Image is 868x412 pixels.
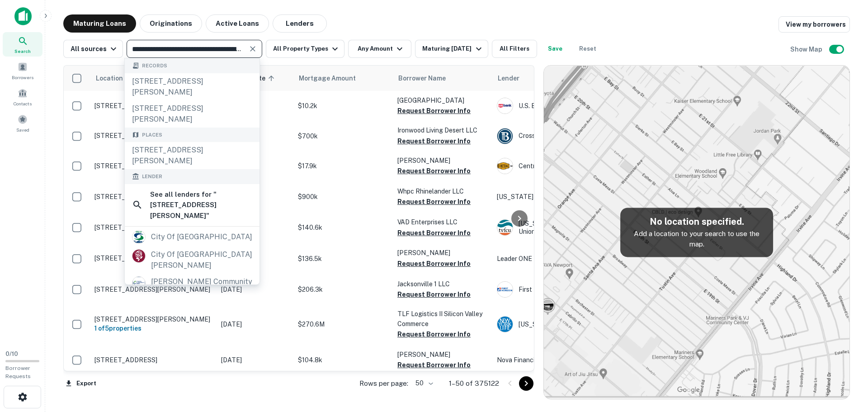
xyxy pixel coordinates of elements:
p: [US_STATE] Housing Presevation Corp [497,192,632,202]
span: Lender [142,173,162,180]
img: picture [132,250,145,262]
a: Contacts [3,85,42,109]
button: Active Loans [206,14,269,33]
img: picture [497,128,513,144]
button: Request Borrower Info [397,196,471,207]
span: Borrowers [12,74,33,81]
a: Borrowers [3,58,42,83]
button: Request Borrower Info [397,289,471,300]
button: All Property Types [266,40,344,58]
p: [STREET_ADDRESS][PERSON_NAME] [94,162,212,170]
a: Saved [3,111,42,135]
a: Search [3,32,42,57]
p: [DATE] [221,284,289,294]
p: Rows per page: [359,378,408,389]
a: View my borrowers [778,16,850,33]
div: First Horizon Bank [497,281,632,298]
p: [STREET_ADDRESS] [94,132,212,140]
p: [STREET_ADDRESS][PERSON_NAME] [94,285,212,294]
div: 50 [412,377,434,390]
p: Leader ONE Financial Corp [497,254,632,264]
iframe: Chat Widget [823,340,868,383]
img: picture [497,220,513,235]
p: $140.6k [298,223,388,232]
div: [STREET_ADDRESS][PERSON_NAME] [125,142,259,169]
button: Go to next page [519,376,533,391]
div: city of [GEOGRAPHIC_DATA] [151,230,252,244]
p: $17.9k [298,161,388,171]
div: All sources [71,43,119,54]
button: Request Borrower Info [397,329,471,340]
p: [DATE] [221,319,289,329]
th: Mortgage Amount [293,66,393,91]
div: [US_STATE] Life Insurance Company [497,316,632,332]
span: Borrower Name [398,73,446,84]
p: Whpc Rhinelander LLC [397,186,488,196]
p: 1–50 of 375122 [449,378,499,389]
p: $700k [298,131,388,141]
p: TLF Logistics II Silicon Valley Commerce [397,309,488,329]
p: $136.5k [298,254,388,264]
img: picture [132,277,145,289]
p: [DATE] [221,355,289,365]
h5: No location specified. [627,215,766,228]
div: [PERSON_NAME] community bank [151,276,252,298]
button: Export [63,377,99,390]
span: Contacts [14,100,32,107]
p: $206.3k [298,284,388,294]
span: Search [14,47,31,55]
p: [STREET_ADDRESS] [94,356,212,364]
p: [STREET_ADDRESS] [94,254,212,262]
div: [STREET_ADDRESS][PERSON_NAME] [125,73,259,100]
p: $900k [298,192,388,202]
p: [STREET_ADDRESS][PERSON_NAME] [94,102,212,110]
button: Clear [246,43,259,55]
span: Records [142,62,167,70]
span: Mortgage Amount [299,73,368,84]
button: Lenders [273,14,327,33]
h6: See all lenders for " [STREET_ADDRESS][PERSON_NAME] " [150,189,252,221]
div: Crossfirst Bank [497,128,632,144]
div: [STREET_ADDRESS][PERSON_NAME] [125,100,259,128]
h6: Show Map [790,44,824,54]
button: Request Borrower Info [397,227,471,238]
p: [PERSON_NAME] [397,350,488,360]
img: capitalize-icon.png [14,7,32,25]
th: Borrower Name [393,66,492,91]
button: Save your search to get updates of matches that match your search criteria. [541,40,570,58]
button: Request Borrower Info [397,166,471,176]
p: [PERSON_NAME] [397,156,488,166]
p: [GEOGRAPHIC_DATA] [397,95,488,105]
button: Maturing [DATE] [415,40,488,58]
a: [PERSON_NAME] community bank [125,274,259,301]
p: Jacksonville 1 LLC [397,279,488,289]
div: Central State Bank [497,158,632,174]
span: Borrower Requests [5,365,31,379]
p: $270.6M [298,319,388,329]
a: city of [GEOGRAPHIC_DATA][PERSON_NAME] [125,246,259,274]
p: [PERSON_NAME] [397,248,488,258]
span: Lender [498,73,519,84]
button: All Filters [492,40,537,58]
p: [STREET_ADDRESS][PERSON_NAME] [94,315,212,323]
img: picture [497,317,513,332]
button: Maturing Loans [63,14,136,33]
th: Lender [492,66,637,91]
p: Add a location to your search to use the map. [627,228,766,250]
img: picture [497,158,513,174]
th: Location [90,66,217,91]
img: picture [497,98,513,114]
p: VAD Enterprises LLC [397,217,488,227]
p: $10.2k [298,101,388,111]
a: city of [GEOGRAPHIC_DATA] [125,227,259,246]
p: Ironwood Living Desert LLC [397,125,488,135]
img: picture [132,231,145,243]
button: All sources [63,40,123,58]
div: Maturing [DATE] [422,43,484,54]
span: 0 / 10 [5,350,18,357]
span: Location [95,73,123,84]
button: Request Borrower Info [397,105,471,116]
